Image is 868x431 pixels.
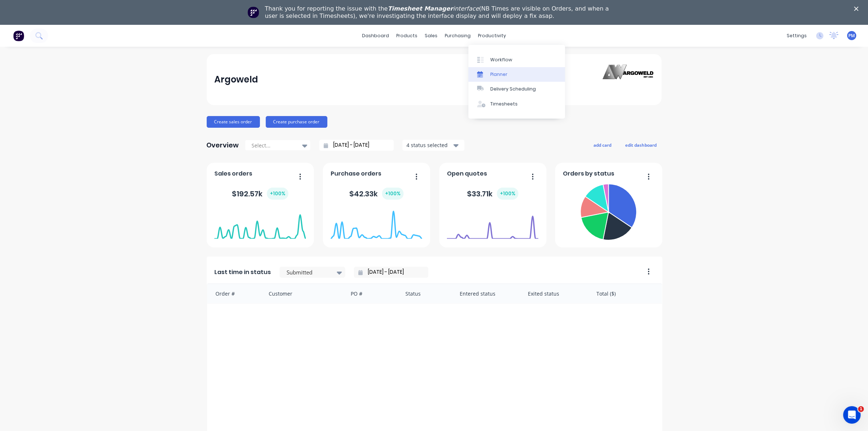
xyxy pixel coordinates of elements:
[858,406,864,412] span: 1
[267,188,288,200] div: + 100 %
[349,188,404,200] div: $ 42.33k
[214,169,252,178] span: Sales orders
[266,116,327,128] button: Create purchase order
[393,30,421,41] div: products
[603,65,654,95] img: Argoweld
[474,30,510,41] div: productivity
[468,67,565,82] a: Planner
[232,188,288,200] div: $ 192.57k
[490,86,536,92] div: Delivery Scheduling
[589,140,616,150] button: add card
[854,7,861,11] div: Close
[388,5,453,12] i: Timesheet Manager
[490,101,518,107] div: Timesheets
[490,57,512,63] div: Workflow
[398,284,453,303] div: Status
[589,284,662,303] div: Total ($)
[406,141,452,149] div: 4 status selected
[621,140,662,150] button: edit dashboard
[521,284,589,303] div: Exited status
[490,71,507,78] div: Planner
[452,284,521,303] div: Entered status
[468,82,565,96] a: Delivery Scheduling
[13,30,24,41] img: Factory
[207,284,262,303] div: Order #
[214,268,271,277] span: Last time in status
[343,284,398,303] div: PO #
[331,169,381,178] span: Purchase orders
[563,169,614,178] span: Orders by status
[441,30,474,41] div: purchasing
[447,169,487,178] span: Open quotes
[421,30,441,41] div: sales
[402,140,464,151] button: 4 status selected
[207,116,260,128] button: Create sales order
[849,32,855,39] span: PM
[468,52,565,67] a: Workflow
[248,7,259,18] img: Profile image for Team
[843,406,861,424] iframe: Intercom live chat
[497,188,518,200] div: + 100 %
[265,5,609,20] div: Thank you for reporting the issue with the (NB Times are visible on Orders, and when a user is se...
[214,72,258,87] div: Argoweld
[783,30,810,41] div: settings
[467,188,518,200] div: $ 33.71k
[453,5,479,12] i: interface
[382,188,404,200] div: + 100 %
[261,284,343,303] div: Customer
[207,138,239,153] div: Overview
[468,97,565,111] a: Timesheets
[358,30,393,41] a: dashboard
